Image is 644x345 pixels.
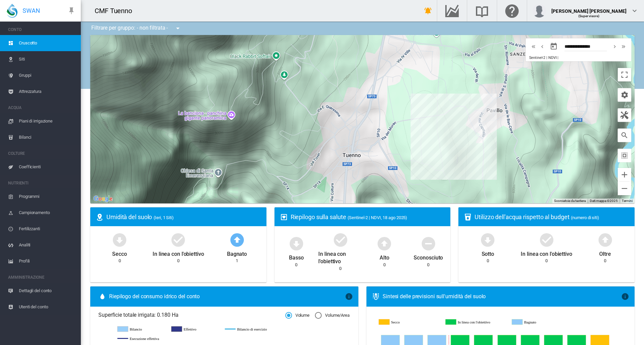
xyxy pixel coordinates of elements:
[348,215,407,220] span: (Sentinel-2 | NDVI, 18 ago 2025)
[236,258,238,264] div: 1
[620,131,629,139] md-icon: icon-magnify
[618,129,631,142] button: icon-magnify
[19,283,75,299] span: Dettagli del conto
[119,258,121,264] div: 0
[92,195,114,203] img: Google
[446,319,507,325] g: In linea con l'obiettivo
[96,213,104,221] md-icon: icon-map-marker-radius
[118,326,165,332] g: Bilancio
[19,188,75,205] span: Programmi
[118,336,165,342] g: Esecuzione effettiva
[578,14,600,18] span: (Supervisore)
[289,251,304,262] div: Basso
[539,232,555,248] md-icon: icon-checkbox-marked-circle
[19,67,75,83] span: Gruppi
[332,232,349,248] md-icon: icon-checkbox-marked-circle
[529,56,556,60] span: Sentinel-2 | NDVI
[487,258,489,264] div: 0
[545,258,548,264] div: 0
[372,292,380,301] md-icon: icon-thermometer-lines
[19,237,75,253] span: Analiti
[482,248,494,258] div: Sotto
[95,6,138,15] div: CMF Tuenno
[19,299,75,315] span: Utenti del conto
[23,6,40,15] span: SWAN
[19,51,75,67] span: Siti
[177,258,180,264] div: 0
[597,232,613,248] md-icon: icon-arrow-up-bold-circle
[19,83,75,100] span: Attrezzatura
[547,40,560,53] button: md-calendar
[225,326,272,332] g: Bilancio di esercizio
[618,68,631,81] button: Attiva/disattiva vista schermo intero
[529,42,538,50] button: icon-chevron-double-left
[474,7,490,15] md-icon: Ricerca nella base di conoscenze
[288,235,304,251] md-icon: icon-arrow-down-bold-circle
[512,319,573,325] g: Bagnato
[109,293,345,300] span: Riepilogo del consumo idrico del conto
[19,113,75,129] span: Piani di irrigazione
[339,266,342,272] div: 0
[229,232,245,248] md-icon: icon-arrow-up-bold-circle
[620,42,627,50] md-icon: icon-chevron-double-right
[19,159,75,175] span: Coefficienti
[19,221,75,237] span: Fertilizzanti
[427,262,429,268] div: 0
[111,232,128,248] md-icon: icon-arrow-down-bold-circle
[92,195,114,203] a: Visualizza questa zona in Google Maps (in una nuova finestra)
[153,248,204,258] div: In linea con l'obiettivo
[611,42,618,50] md-icon: icon-chevron-right
[318,248,362,266] div: In linea con l'obiettivo
[98,311,285,319] span: Superficie totale irrigata: 0.180 Ha
[174,24,182,32] md-icon: icon-menu-down
[19,205,75,221] span: Campionamento
[622,199,633,203] a: Termini
[154,215,174,220] span: (Ieri, 1 Siti)
[610,42,619,50] button: icon-chevron-right
[8,148,75,159] span: COLTURE
[291,213,445,221] div: Riepilogo sulla salute
[383,262,386,268] div: 0
[599,248,611,258] div: Oltre
[8,24,75,35] span: CONTO
[379,319,440,325] g: Secco
[280,213,288,221] md-icon: icon-heart-box-outline
[521,248,572,258] div: In linea con l'obiettivo
[480,232,496,248] md-icon: icon-arrow-down-bold-circle
[8,178,75,188] span: NUTRIENTI
[554,199,586,203] button: Scorciatoie da tastiera
[631,7,639,15] md-icon: icon-chevron-down
[19,129,75,145] span: Bilanci
[285,312,310,318] md-radio-button: Volume
[618,182,631,195] button: Zoom indietro
[171,22,185,35] button: icon-menu-down
[98,292,106,301] md-icon: icon-water
[8,102,75,113] span: ACQUA
[19,35,75,51] span: Cruscotto
[170,232,186,248] md-icon: icon-checkbox-marked-circle
[376,235,392,251] md-icon: icon-arrow-up-bold-circle
[7,4,18,18] img: SWAN-Landscape-Logo-Colour-drop.png
[171,326,219,332] g: Effettivo
[571,215,599,220] span: (numero di siti)
[620,91,629,99] md-icon: icon-cog
[618,149,631,162] button: icon-select-all
[444,7,460,15] md-icon: Vai all'hub dei dati
[19,253,75,269] span: Profili
[295,262,297,268] div: 0
[533,4,546,18] img: profile.jpg
[8,272,75,283] span: AMMINISTRAZIONE
[504,7,520,15] md-icon: Fare clic qui per ottenere assistenza
[112,248,127,258] div: Secco
[538,42,547,50] button: icon-chevron-left
[383,293,621,300] div: Sintesi delle previsioni sull'umidità del suolo
[618,88,631,102] button: icon-cog
[380,251,389,262] div: Alto
[106,213,261,221] div: Umidità del suolo
[227,248,247,258] div: Bagnato
[86,22,187,35] div: Filtrare per gruppo: - non filtrata -
[590,199,617,203] span: Dati mappa ©2025
[475,213,629,221] div: Utilizzo dell'acqua rispetto al budget
[621,292,629,301] md-icon: icon-information
[539,42,546,50] md-icon: icon-chevron-left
